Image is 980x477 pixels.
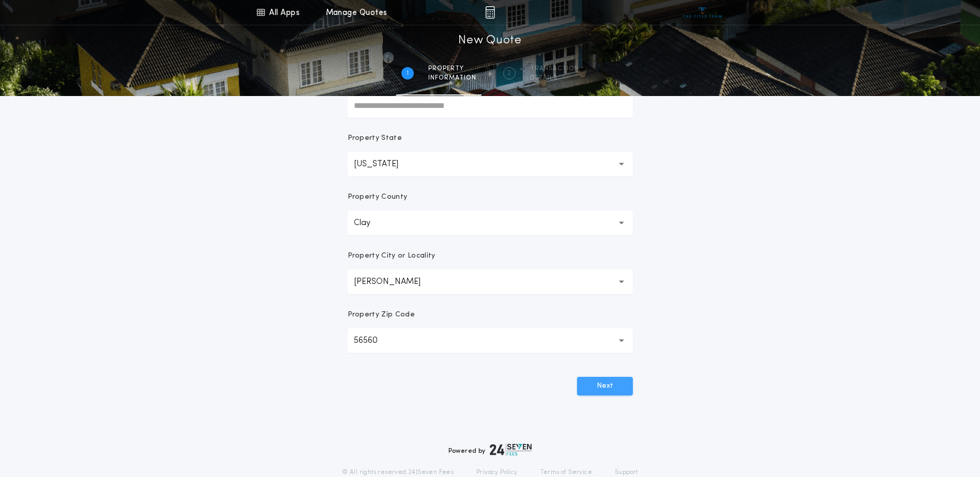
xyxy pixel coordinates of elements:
a: Terms of Service [540,468,592,476]
h2: 1 [407,69,409,77]
p: Property City or Locality [348,251,435,261]
div: Powered by [448,443,532,456]
span: Property [428,65,476,73]
button: Next [577,377,633,395]
a: Privacy Policy [476,468,518,476]
span: details [530,74,579,82]
p: Clay [354,217,387,229]
a: Support [615,468,638,476]
span: information [428,74,476,82]
button: [US_STATE] [348,152,633,177]
p: [US_STATE] [354,158,415,170]
p: 56560 [354,335,394,347]
h2: 2 [507,69,511,77]
img: vs-icon [683,7,722,18]
p: Property Zip Code [348,310,415,320]
button: Clay [348,211,633,235]
span: Transaction [530,65,579,73]
p: [PERSON_NAME] [354,276,437,288]
img: img [485,6,495,19]
img: logo [490,443,532,456]
button: 56560 [348,328,633,353]
p: Property State [348,133,402,144]
p: © All rights reserved. 24|Seven Fees [342,468,454,476]
h1: New Quote [458,33,521,49]
p: Property County [348,192,408,202]
button: [PERSON_NAME] [348,269,633,294]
